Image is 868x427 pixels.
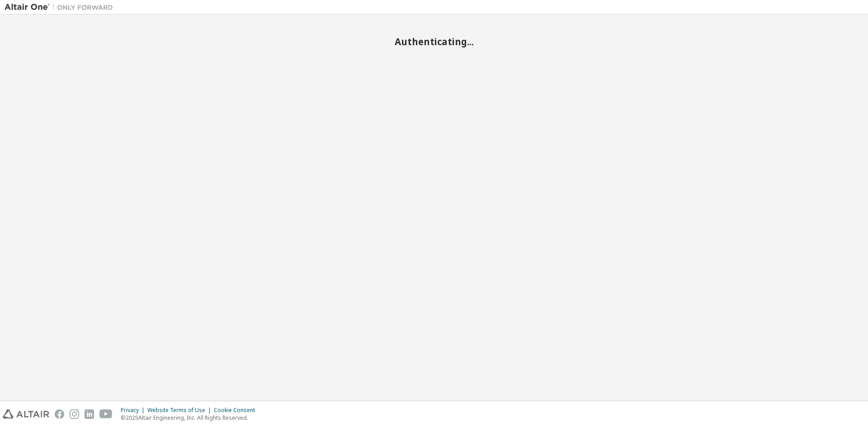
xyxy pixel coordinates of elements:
[85,409,94,419] img: linkedin.svg
[5,36,863,47] h2: Authenticating...
[70,409,79,419] img: instagram.svg
[3,409,49,419] img: altair_logo.svg
[214,407,260,414] div: Cookie Consent
[121,414,260,422] p: © 2025 Altair Engineering, Inc. All Rights Reserved.
[121,407,147,414] div: Privacy
[99,409,113,419] img: youtube.svg
[55,409,64,419] img: facebook.svg
[147,407,214,414] div: Website Terms of Use
[5,3,118,12] img: Altair One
